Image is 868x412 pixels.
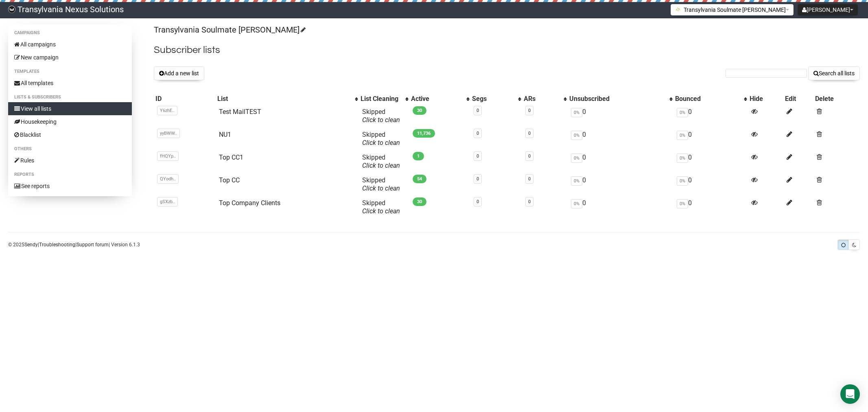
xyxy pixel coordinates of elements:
[677,131,688,140] span: 0%
[413,175,426,183] span: 54
[217,95,351,103] div: List
[155,95,214,103] div: ID
[785,95,812,103] div: Edit
[361,95,401,103] div: List Cleaning
[362,162,400,169] a: Click to clean
[677,108,688,117] span: 0%
[568,196,673,219] td: 0
[359,93,409,105] th: List Cleaning: No sort applied, activate to apply an ascending sort
[840,384,860,404] div: Open Intercom Messenger
[528,153,531,159] a: 0
[154,43,860,57] h2: Subscriber lists
[157,174,179,184] span: QYodh..
[571,199,582,208] span: 0%
[571,153,582,163] span: 0%
[568,127,673,150] td: 0
[362,184,400,192] a: Click to clean
[362,153,400,169] span: Skipped
[8,28,132,38] li: Campaigns
[8,102,132,115] a: View all lists
[154,66,204,80] button: Add a new list
[472,95,514,103] div: Segs
[477,131,479,136] a: 0
[219,131,231,138] a: NU1
[477,199,479,204] a: 0
[528,199,531,204] a: 0
[8,51,132,64] a: New campaign
[362,199,400,215] span: Skipped
[413,129,435,138] span: 11,736
[522,93,568,105] th: ARs: No sort applied, activate to apply an ascending sort
[808,66,860,80] button: Search all lists
[675,95,740,103] div: Bounced
[362,116,400,124] a: Click to clean
[477,108,479,113] a: 0
[8,240,140,249] p: © 2025 | | | Version 6.1.3
[571,131,582,140] span: 0%
[524,95,560,103] div: ARs
[8,180,132,193] a: See reports
[8,67,132,77] li: Templates
[219,176,240,184] a: Top CC
[815,95,858,103] div: Delete
[673,196,748,219] td: 0
[154,25,304,35] a: Transylvania Soulmate [PERSON_NAME]
[362,176,400,192] span: Skipped
[750,95,782,103] div: Hide
[673,127,748,150] td: 0
[362,207,400,215] a: Click to clean
[477,153,479,159] a: 0
[673,150,748,173] td: 0
[219,153,243,161] a: Top CC1
[8,170,132,180] li: Reports
[157,129,180,138] span: yyBWW..
[413,106,426,115] span: 30
[8,77,132,90] a: All templates
[677,199,688,208] span: 0%
[673,105,748,127] td: 0
[216,93,359,105] th: List: No sort applied, activate to apply an ascending sort
[528,131,531,136] a: 0
[8,115,132,128] a: Housekeeping
[409,93,470,105] th: Active: No sort applied, activate to apply an ascending sort
[568,93,673,105] th: Unsubscribed: No sort applied, activate to apply an ascending sort
[39,242,75,248] a: Troubleshooting
[568,105,673,127] td: 0
[571,108,582,117] span: 0%
[8,6,15,13] img: 586cc6b7d8bc403f0c61b981d947c989
[569,95,665,103] div: Unsubscribed
[528,176,531,182] a: 0
[413,152,424,160] span: 1
[568,150,673,173] td: 0
[813,93,860,105] th: Delete: No sort applied, sorting is disabled
[470,93,522,105] th: Segs: No sort applied, activate to apply an ascending sort
[673,173,748,196] td: 0
[413,197,426,206] span: 30
[748,93,783,105] th: Hide: No sort applied, sorting is disabled
[8,128,132,141] a: Blacklist
[219,199,280,207] a: Top Company Clients
[154,93,216,105] th: ID: No sort applied, sorting is disabled
[671,4,794,15] button: Transylvania Soulmate [PERSON_NAME]
[24,242,38,248] a: Sendy
[8,154,132,167] a: Rules
[8,38,132,51] a: All campaigns
[673,93,748,105] th: Bounced: No sort applied, activate to apply an ascending sort
[362,139,400,147] a: Click to clean
[798,4,858,15] button: [PERSON_NAME]
[219,108,261,116] a: Test MailTEST
[8,92,132,102] li: Lists & subscribers
[362,108,400,124] span: Skipped
[677,176,688,186] span: 0%
[411,95,462,103] div: Active
[528,108,531,113] a: 0
[362,131,400,147] span: Skipped
[157,106,177,115] span: Y6zhE..
[157,197,178,206] span: gSXzb..
[157,151,179,161] span: fHQYp..
[675,6,682,13] img: 1.png
[571,176,582,186] span: 0%
[77,242,109,248] a: Support forum
[477,176,479,182] a: 0
[8,144,132,154] li: Others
